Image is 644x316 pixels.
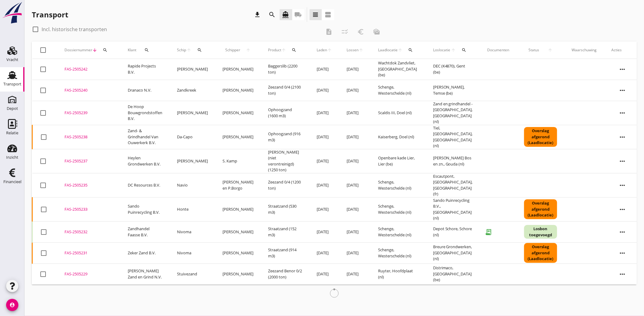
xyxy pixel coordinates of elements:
[347,47,359,53] span: Lossen
[371,173,426,197] td: Schenge, Westerschelde (nl)
[325,11,332,18] i: view_agenda
[128,43,162,57] div: Klant
[339,173,371,197] td: [DATE]
[261,242,309,263] td: Straatzand (914 m3)
[261,149,309,173] td: [PERSON_NAME] (niet verontreinigd) (1250 ton)
[170,101,215,125] td: [PERSON_NAME]
[42,26,107,32] label: Incl. historische transporten
[215,149,261,173] td: S. Kamp
[3,180,21,184] div: Financieel
[524,199,557,219] div: Overslag afgerond (Laadlocatie)
[120,173,170,197] td: DC Resources B.V.
[426,80,480,101] td: [PERSON_NAME], Temse (be)
[426,101,480,125] td: Zand en grindhandel - [GEOGRAPHIC_DATA], [GEOGRAPHIC_DATA] (nl)
[614,104,631,122] i: more_horiz
[261,197,309,221] td: Straatzand (530 m3)
[327,48,332,53] i: arrow_upward
[524,243,557,263] div: Overslag afgerond (Laadlocatie)
[426,173,480,197] td: Escautpont, [GEOGRAPHIC_DATA], [GEOGRAPHIC_DATA] (fr)
[371,59,426,80] td: Wachtdok Zandvliet, [GEOGRAPHIC_DATA] (be)
[282,11,289,18] i: directions_boat
[359,48,363,53] i: arrow_upward
[215,80,261,101] td: [PERSON_NAME]
[120,125,170,149] td: Zand- & Grindhandel Van Ouwerkerk B.V.
[426,197,480,221] td: Sando Puinrecycling B.V., [GEOGRAPHIC_DATA] (nl)
[433,47,451,53] span: Loslocatie
[572,47,597,53] div: Waarschuwing
[120,149,170,173] td: Heylen Grondwerken B.V.
[524,225,557,239] div: Losbon toegevoegd
[371,101,426,125] td: Scaldis III, Doel (nl)
[261,101,309,125] td: Ophoogzand (1600 m3)
[170,149,215,173] td: [PERSON_NAME]
[339,242,371,263] td: [DATE]
[371,263,426,285] td: Ruyter, Hoofdplaat (nl)
[215,197,261,221] td: [PERSON_NAME]
[339,221,371,242] td: [DATE]
[371,221,426,242] td: Schenge, Westerschelde (nl)
[614,129,631,146] i: more_horiz
[408,48,413,53] i: search
[120,101,170,125] td: De Hoop Bouwgrondstoffen B.V.
[6,299,18,311] i: account_circle
[261,263,309,285] td: Zeezand Benor 0/2 (2000 ton)
[64,158,113,164] div: FAS-2505237
[92,48,97,53] i: arrow_downward
[7,107,18,111] div: Depot
[309,101,339,125] td: [DATE]
[614,223,631,241] i: more_horiz
[261,59,309,80] td: Baggerslib (2200 ton)
[243,48,253,53] i: arrow_upward
[612,47,634,53] div: Acties
[120,197,170,221] td: Sando Puinrecycling B.V.
[170,125,215,149] td: Da-Capo
[64,47,92,53] span: Dossiernummer
[426,242,480,263] td: Breure Grondwerken, [GEOGRAPHIC_DATA] (nl)
[197,48,202,53] i: search
[215,59,261,80] td: [PERSON_NAME]
[120,221,170,242] td: Zandhandel Faasse B.V.
[170,221,215,242] td: Nivoma
[317,47,327,53] span: Laden
[254,11,261,18] i: download
[261,80,309,101] td: Zeezand 0/4 (2100 ton)
[186,48,192,53] i: arrow_upward
[309,197,339,221] td: [DATE]
[6,155,18,159] div: Inzicht
[488,47,510,53] div: Documenten
[312,11,319,18] i: view_headline
[426,59,480,80] td: DEC (K4870), Gent (be)
[614,177,631,194] i: more_horiz
[64,110,113,116] div: FAS-2505239
[144,48,149,53] i: search
[309,59,339,80] td: [DATE]
[64,66,113,72] div: FAS-2505242
[309,173,339,197] td: [DATE]
[120,242,170,263] td: Zeker Zand B.V.
[339,149,371,173] td: [DATE]
[309,221,339,242] td: [DATE]
[339,59,371,80] td: [DATE]
[64,87,113,93] div: FAS-2505240
[371,125,426,149] td: Kaiserberg, Doel (nl)
[6,58,18,62] div: Vracht
[309,242,339,263] td: [DATE]
[614,82,631,99] i: more_horiz
[120,59,170,80] td: Rapide Projects B.V.
[170,80,215,101] td: Zandkreek
[339,263,371,285] td: [DATE]
[103,48,108,53] i: search
[371,197,426,221] td: Schenge, Westerschelde (nl)
[170,242,215,263] td: Nivoma
[170,197,215,221] td: Honte
[309,80,339,101] td: [DATE]
[268,47,281,53] span: Product
[426,221,480,242] td: Depot Schore, Schore (nl)
[309,263,339,285] td: [DATE]
[64,206,113,212] div: FAS-2505233
[398,48,403,53] i: arrow_upward
[371,80,426,101] td: Schenge, Westerschelde (nl)
[614,153,631,170] i: more_horiz
[462,48,467,53] i: search
[339,125,371,149] td: [DATE]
